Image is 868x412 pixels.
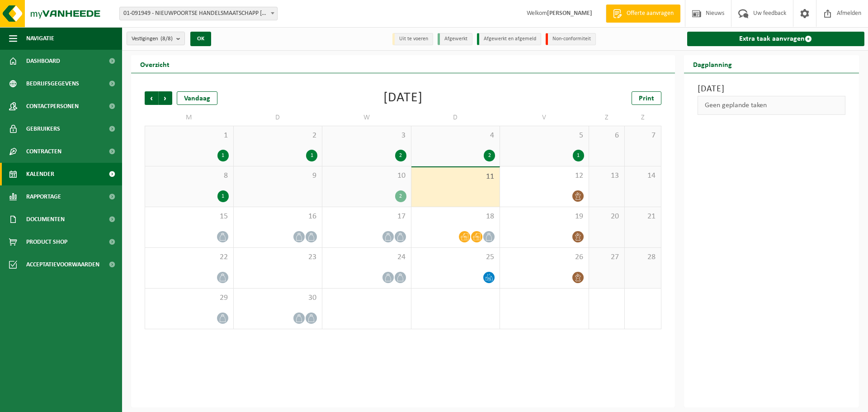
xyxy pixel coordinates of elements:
button: Vestigingen(8/8) [127,32,185,45]
span: 15 [150,212,229,222]
span: Gebruikers [26,118,60,140]
a: Offerte aanvragen [606,5,680,23]
li: Uit te voeren [392,33,433,45]
span: 5 [505,131,584,141]
span: 24 [327,252,406,262]
span: 26 [505,252,584,262]
span: 1 [150,131,229,141]
span: Acceptatievoorwaarden [26,253,99,276]
span: 01-091949 - NIEUWPOORTSE HANDELSMAATSCHAPP NIEUWPOORT - NIEUWPOORT [119,7,278,20]
div: 1 [573,150,584,161]
span: 2 [238,131,318,141]
div: 1 [306,150,317,161]
strong: [PERSON_NAME] [547,10,592,17]
span: Vorige [145,91,158,105]
span: Product Shop [26,231,67,253]
span: Navigatie [26,27,54,50]
div: 1 [217,150,229,161]
h2: Dagplanning [684,55,741,73]
td: D [234,109,323,126]
div: 2 [395,150,406,161]
div: Vandaag [177,91,217,105]
span: 6 [594,131,620,141]
span: Kalender [26,163,54,185]
span: Contactpersonen [26,95,79,118]
td: D [411,109,500,126]
span: 01-091949 - NIEUWPOORTSE HANDELSMAATSCHAPP NIEUWPOORT - NIEUWPOORT [120,7,277,20]
span: Dashboard [26,50,60,72]
h2: Overzicht [131,55,179,73]
count: (8/8) [160,36,173,42]
li: Non-conformiteit [546,33,596,45]
td: W [322,109,411,126]
span: 30 [238,293,318,303]
span: 8 [150,171,229,181]
h3: [DATE] [698,82,846,96]
span: 16 [238,212,318,222]
span: 28 [629,252,656,262]
span: 4 [416,131,495,141]
td: Z [589,109,625,126]
span: 18 [416,212,495,222]
td: V [500,109,589,126]
span: 10 [327,171,406,181]
div: 1 [217,190,229,202]
span: 3 [327,131,406,141]
div: 2 [484,150,495,161]
span: Volgende [159,91,172,105]
span: 21 [629,212,656,222]
span: 14 [629,171,656,181]
span: 11 [416,172,495,182]
li: Afgewerkt [438,33,472,45]
span: Offerte aanvragen [624,9,676,18]
span: 12 [505,171,584,181]
span: Vestigingen [132,32,173,46]
span: 13 [594,171,620,181]
span: Contracten [26,140,61,163]
span: 25 [416,252,495,262]
span: 17 [327,212,406,222]
span: 23 [238,252,318,262]
span: Print [639,95,654,102]
span: 29 [150,293,229,303]
li: Afgewerkt en afgemeld [477,33,541,45]
button: OK [190,32,211,46]
div: [DATE] [383,91,423,105]
span: Bedrijfsgegevens [26,72,79,95]
span: 9 [238,171,318,181]
div: Geen geplande taken [698,96,846,115]
td: M [145,109,234,126]
span: Rapportage [26,185,61,208]
div: 2 [395,190,406,202]
a: Print [632,91,661,105]
span: 27 [594,252,620,262]
span: 22 [150,252,229,262]
span: 19 [505,212,584,222]
span: 20 [594,212,620,222]
a: Extra taak aanvragen [687,32,865,46]
span: Documenten [26,208,65,231]
td: Z [625,109,661,126]
span: 7 [629,131,656,141]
